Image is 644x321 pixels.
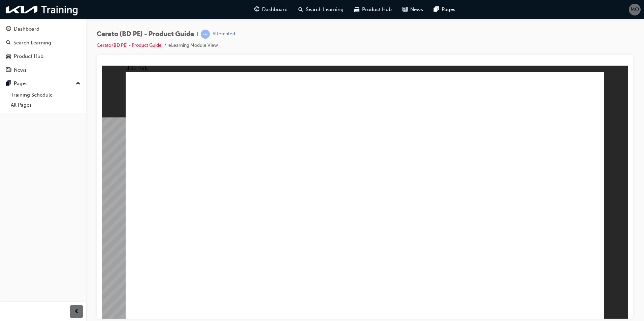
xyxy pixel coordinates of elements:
button: Pages [3,77,83,90]
span: up-icon [76,79,80,88]
span: Product Hub [362,6,392,13]
a: pages-iconPages [428,3,461,16]
span: car-icon [354,5,359,14]
a: All Pages [8,100,83,110]
div: Dashboard [14,25,39,33]
span: Dashboard [262,6,288,13]
span: pages-icon [6,81,11,87]
div: Search Learning [13,39,51,47]
span: Cerato (BD PE) - Product Guide [97,30,194,38]
div: Pages [14,80,28,87]
a: news-iconNews [397,3,428,16]
div: Product Hub [14,52,43,60]
span: News [410,6,423,13]
span: search-icon [6,40,11,46]
span: prev-icon [74,308,79,316]
a: Cerato (BD PE) - Product Guide [97,42,162,48]
a: car-iconProduct Hub [349,3,397,16]
a: Search Learning [3,37,83,49]
button: DashboardSearch LearningProduct HubNews [3,22,83,77]
span: news-icon [6,67,11,73]
a: guage-iconDashboard [249,3,293,16]
span: Search Learning [306,6,344,13]
button: MO [629,4,641,15]
a: Dashboard [3,23,83,35]
span: learningRecordVerb_ATTEMPT-icon [201,30,210,39]
span: news-icon [402,5,408,14]
img: kia-training [3,3,81,16]
div: News [14,66,27,74]
a: Product Hub [3,50,83,63]
span: guage-icon [6,26,11,32]
span: MO [631,6,639,13]
span: Pages [442,6,455,13]
span: pages-icon [434,5,439,14]
span: search-icon [298,5,303,14]
a: search-iconSearch Learning [293,3,349,16]
li: eLearning Module View [168,42,218,49]
span: | [197,30,198,38]
span: car-icon [6,53,11,60]
div: Attempted [213,31,235,37]
span: guage-icon [254,5,259,14]
a: Training Schedule [8,90,83,100]
a: News [3,64,83,76]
